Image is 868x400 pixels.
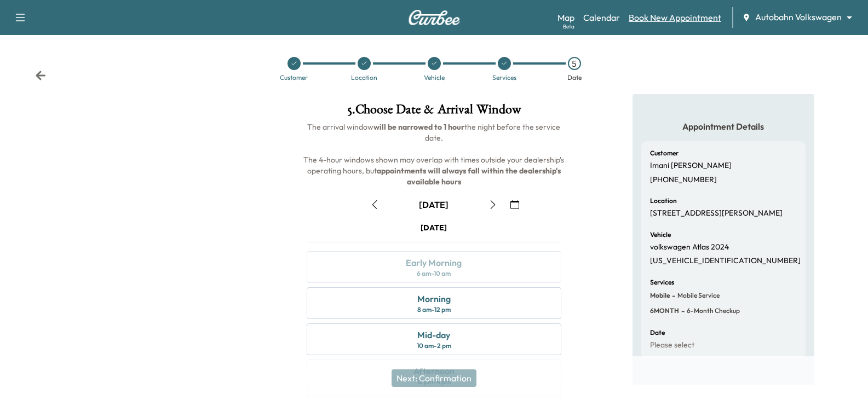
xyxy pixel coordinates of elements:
[419,199,449,211] div: [DATE]
[650,256,801,266] p: [US_VEHICLE_IDENTIFICATION_NUMBER]
[492,74,516,81] div: Services
[650,198,677,204] h6: Location
[755,11,842,24] span: Autobahn Volkswagen
[650,279,674,286] h6: Services
[421,222,447,233] div: [DATE]
[417,305,451,314] div: 8 am - 12 pm
[650,329,665,336] h6: Date
[424,74,445,81] div: Vehicle
[650,175,717,185] p: [PHONE_NUMBER]
[557,11,574,24] a: MapBeta
[629,11,721,24] a: Book New Appointment
[650,231,671,238] h6: Vehicle
[563,22,574,31] div: Beta
[641,120,806,132] h5: Appointment Details
[675,291,720,300] span: Mobile Service
[417,292,451,305] div: Morning
[650,161,732,171] p: Imani [PERSON_NAME]
[351,74,377,81] div: Location
[650,208,783,218] p: [STREET_ADDRESS][PERSON_NAME]
[377,166,562,187] b: appointments will always fall within the dealership's available hours
[650,242,729,252] p: volkswagen Atlas 2024
[567,74,582,81] div: Date
[408,10,461,25] img: Curbee Logo
[650,150,679,156] h6: Customer
[679,305,685,316] span: -
[583,11,620,24] a: Calendar
[417,341,451,350] div: 10 am - 2 pm
[417,328,450,341] div: Mid-day
[373,122,464,132] b: will be narrowed to 1 hour
[650,306,679,315] span: 6MONTH
[303,122,566,187] span: The arrival window the night before the service date. The 4-hour windows shown may overlap with t...
[298,103,570,121] h1: 5 . Choose Date & Arrival Window
[35,70,46,81] div: Back
[650,340,694,350] p: Please select
[670,290,675,301] span: -
[280,74,308,81] div: Customer
[685,306,740,315] span: 6-month checkup
[568,57,581,70] div: 5
[650,291,670,300] span: Mobile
